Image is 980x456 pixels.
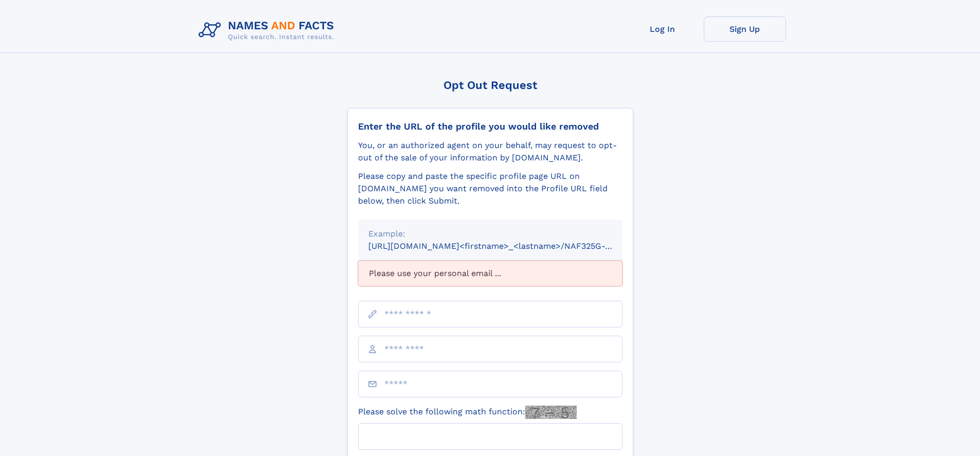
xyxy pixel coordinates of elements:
div: Example: [368,228,612,240]
small: [URL][DOMAIN_NAME]<firstname>_<lastname>/NAF325G-xxxxxxxx [368,241,642,251]
div: You, or an authorized agent on your behalf, may request to opt-out of the sale of your informatio... [358,139,622,164]
div: Please copy and paste the specific profile page URL on [DOMAIN_NAME] you want removed into the Pr... [358,170,622,207]
div: Opt Out Request [347,79,633,92]
img: Logo Names and Facts [194,16,343,44]
a: Sign Up [704,16,786,42]
div: Please use your personal email ... [358,261,622,286]
div: Enter the URL of the profile you would like removed [358,121,622,132]
label: Please solve the following math function: [358,406,577,419]
a: Log In [621,16,704,42]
